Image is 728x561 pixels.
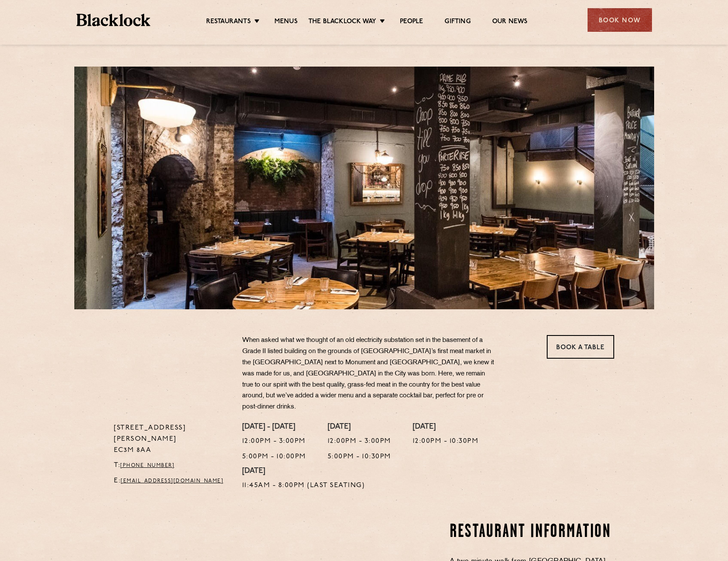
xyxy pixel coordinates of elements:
[242,436,306,447] p: 12:00pm - 3:00pm
[400,18,423,27] a: People
[114,423,229,456] p: [STREET_ADDRESS][PERSON_NAME] EC3M 8AA
[114,460,229,471] p: T:
[328,423,391,432] h4: [DATE]
[492,18,528,27] a: Our News
[242,423,306,432] h4: [DATE] - [DATE]
[114,476,229,487] p: E:
[413,436,479,447] p: 12:00pm - 10:30pm
[328,436,391,447] p: 12:00pm - 3:00pm
[274,18,298,27] a: Menus
[547,335,614,359] a: Book a Table
[114,335,210,399] img: svg%3E
[76,14,151,26] img: BL_Textured_Logo-footer-cropped.svg
[206,18,251,27] a: Restaurants
[242,467,365,476] h4: [DATE]
[242,480,365,491] p: 11:45am - 8:00pm (Last Seating)
[242,451,306,463] p: 5:00pm - 10:00pm
[450,521,614,543] h2: Restaurant Information
[121,479,223,484] a: [EMAIL_ADDRESS][DOMAIN_NAME]
[588,8,652,32] div: Book Now
[413,423,479,432] h4: [DATE]
[242,335,496,413] p: When asked what we thought of an old electricity substation set in the basement of a Grade II lis...
[308,18,376,27] a: The Blacklock Way
[328,451,391,463] p: 5:00pm - 10:30pm
[445,18,470,27] a: Gifting
[120,463,174,468] a: [PHONE_NUMBER]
